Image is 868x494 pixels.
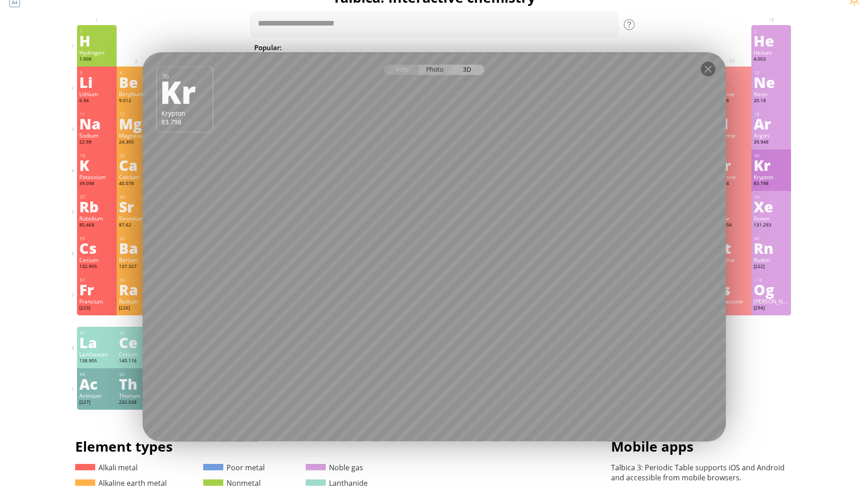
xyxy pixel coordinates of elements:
div: 90 [119,371,154,377]
div: 86 [754,236,789,242]
div: 85 [714,236,749,242]
div: 89 [80,371,114,377]
div: 126.904 [714,222,749,229]
div: 118 [754,277,789,283]
a: Alkali metal [75,463,138,473]
div: 87 [80,277,114,283]
div: [PERSON_NAME] [754,298,789,305]
a: Alkaline earth metal [75,478,167,488]
div: Sr [119,199,154,214]
a: Nonmetal [203,478,261,488]
div: Thorium [119,392,154,399]
div: Francium [79,298,114,305]
div: Bromine [714,173,749,180]
div: 19 [80,153,114,159]
div: 79.904 [714,180,749,188]
p: Talbica 3: Periodic Table supports iOS and Android and accessible from mobile browsers. [611,463,793,483]
div: 38 [119,194,154,200]
div: Lanthanum [79,350,114,358]
div: F [714,75,749,89]
div: Cs [79,241,114,255]
div: He [754,33,789,48]
div: Ra [119,282,154,297]
div: Rubidium [79,215,114,222]
div: [294] [754,305,789,312]
h1: Element types [75,437,368,456]
div: Cl [714,116,749,131]
div: Cerium [119,350,154,358]
div: 140.116 [119,358,154,365]
div: 20 [119,153,154,159]
div: 53 [714,194,749,200]
div: 24.305 [119,139,154,146]
h1: Mobile apps [611,437,793,456]
div: 85.468 [79,222,114,229]
div: Argon [754,132,789,139]
div: [210] [714,263,749,271]
div: 4.003 [754,56,789,63]
div: Xe [754,199,789,214]
div: 56 [119,236,154,242]
div: Rn [754,241,789,255]
div: 17 [714,111,749,117]
div: Mg [119,116,154,131]
div: Ts [714,282,749,297]
div: 87.62 [119,222,154,229]
div: Iodine [714,215,749,222]
div: Popular: [254,42,288,54]
div: 1 [80,28,114,34]
div: Lithium [79,90,114,98]
div: [293] [714,305,749,312]
div: 35 [714,153,749,159]
div: 6.94 [79,98,114,105]
div: Photo [419,65,452,75]
div: Li [79,75,114,89]
div: 20.18 [754,98,789,105]
div: Actinium [79,392,114,399]
div: 35.45 [714,139,749,146]
div: [223] [79,305,114,312]
div: Ar [754,116,789,131]
a: Noble gas [306,463,363,473]
div: Radium [119,298,154,305]
div: [222] [754,263,789,271]
div: Strontium [119,215,154,222]
div: At [714,241,749,255]
div: 22.99 [79,139,114,146]
a: Lanthanide [306,478,368,488]
div: Hydrogen [79,49,114,56]
div: 88 [119,277,154,283]
div: K [79,158,114,172]
div: Potassium [79,173,114,180]
div: 36 [754,153,789,159]
div: 137.327 [119,263,154,271]
div: 40.078 [119,180,154,188]
div: Magnesium [119,132,154,139]
div: Info [384,65,419,75]
div: 83.798 [754,180,789,188]
div: Sodium [79,132,114,139]
div: Na [79,116,114,131]
div: Cesium [79,256,114,263]
div: 58 [119,330,154,336]
div: 4 [119,70,154,76]
div: Xenon [754,215,789,222]
div: Ca [119,158,154,172]
div: Barium [119,256,154,263]
div: Ne [754,75,789,89]
div: 12 [119,111,154,117]
div: 18.998 [714,98,749,105]
div: 9 [714,70,749,76]
div: La [79,335,114,350]
div: 83.798 [161,118,208,126]
div: 57 [80,330,114,336]
div: Astatine [714,256,749,263]
div: 39.948 [754,139,789,146]
div: Rb [79,199,114,214]
div: Beryllium [119,90,154,98]
div: 132.905 [79,263,114,271]
div: H [79,33,114,48]
div: Fr [79,282,114,297]
div: 117 [714,277,749,283]
div: 37 [80,194,114,200]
